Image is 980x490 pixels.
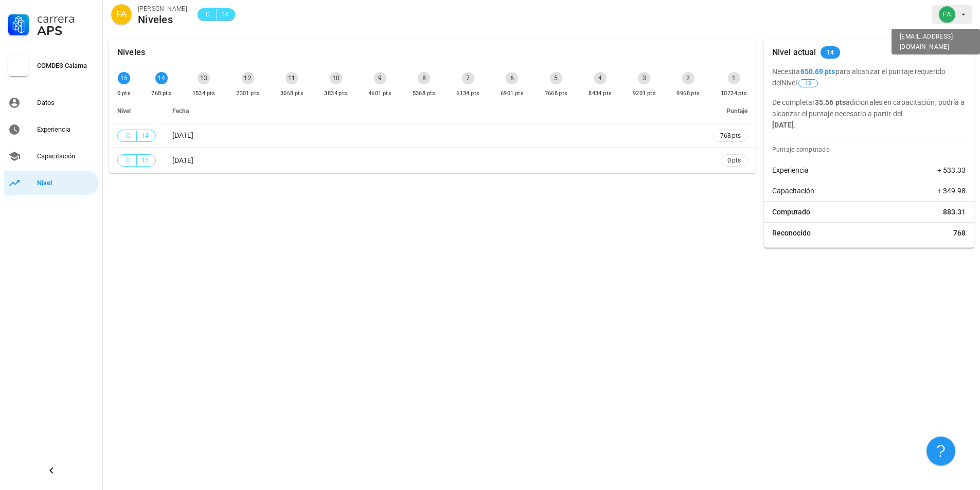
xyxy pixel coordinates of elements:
[141,131,149,141] span: 14
[772,186,814,196] span: Capacitación
[633,88,656,99] div: 9201 pts
[37,99,95,107] div: Datos
[37,25,95,37] div: APS
[676,88,700,99] div: 9968 pts
[236,88,259,99] div: 2301 pts
[545,88,568,99] div: 7668 pts
[772,97,966,131] p: De completar adicionales en capacitación, podría a alcanzar el puntaje necesario a partir del .
[768,139,974,160] div: Puntaje computado
[198,72,210,84] div: 13
[772,121,794,129] b: [DATE]
[589,88,612,99] div: 8434 pts
[501,88,524,99] div: 6901 pts
[550,72,562,84] div: 5
[705,99,756,123] th: Puntaje
[117,39,145,66] div: Niveles
[116,4,127,25] span: FA
[109,99,164,123] th: Nivel
[221,9,229,20] span: 14
[800,67,835,76] b: 650.69 pts
[462,72,474,84] div: 7
[943,207,966,217] span: 883.31
[37,125,95,134] div: Experiencia
[413,88,436,99] div: 5368 pts
[151,88,171,99] div: 768 pts
[141,155,149,166] span: 15
[280,88,304,99] div: 3068 pts
[204,9,212,20] span: C
[37,12,95,25] div: Carrera
[172,131,193,139] span: [DATE]
[456,88,479,99] div: 6134 pts
[781,79,819,87] span: Nivel
[374,72,386,84] div: 9
[638,72,650,84] div: 3
[937,186,966,196] span: + 349.98
[728,72,740,84] div: 1
[172,107,189,115] span: Fecha
[937,165,966,175] span: + 533.33
[772,66,966,88] p: Necesita para alcanzar el puntaje requerido del
[418,72,430,84] div: 8
[772,165,809,175] span: Experiencia
[155,72,168,84] div: 14
[4,171,99,195] a: Nivel
[330,72,342,84] div: 10
[4,90,99,115] a: Datos
[726,107,747,115] span: Puntaje
[124,131,132,141] span: C
[805,80,811,87] span: 13
[111,4,132,25] div: avatar
[815,98,846,106] b: 35.56 pts
[138,4,187,14] div: [PERSON_NAME]
[324,88,347,99] div: 3834 pts
[4,117,99,142] a: Experiencia
[118,72,130,84] div: 15
[772,207,810,217] span: Computado
[138,14,187,25] div: Niveles
[506,72,518,84] div: 6
[192,88,216,99] div: 1534 pts
[117,107,131,115] span: Nivel
[164,99,705,123] th: Fecha
[721,88,747,99] div: 10734 pts
[4,144,99,169] a: Capacitación
[37,152,95,160] div: Capacitación
[827,46,834,59] span: 14
[286,72,298,84] div: 11
[939,6,955,23] div: avatar
[242,72,254,84] div: 12
[368,88,391,99] div: 4601 pts
[37,62,95,70] div: COMDES Calama
[172,156,193,165] span: [DATE]
[682,72,694,84] div: 2
[772,228,811,238] span: Reconocido
[117,88,131,99] div: 0 pts
[124,155,132,166] span: C
[720,131,741,141] span: 768 pts
[594,72,607,84] div: 4
[772,39,816,66] div: Nivel actual
[727,155,741,166] span: 0 pts
[37,179,95,187] div: Nivel
[953,228,966,238] span: 768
